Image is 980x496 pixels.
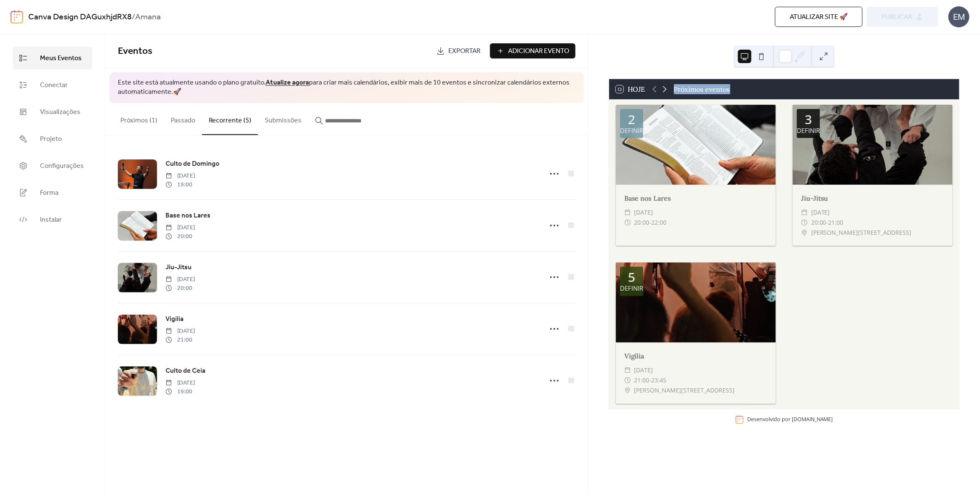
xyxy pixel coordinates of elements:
[40,52,82,65] font: Meus Eventos
[508,45,569,58] font: Adicionar evento
[177,283,192,294] font: 20:00
[177,274,195,285] font: [DATE]
[40,106,80,119] font: Visualizações
[266,76,309,89] font: Atualize agora
[118,42,152,61] font: Eventos
[628,111,635,128] font: 2
[177,326,195,337] font: [DATE]
[620,284,643,292] font: definir
[13,47,92,69] a: Meus Eventos
[13,154,92,177] a: Configurações
[828,218,844,226] font: 21:00
[165,210,210,221] a: Base nos Lares
[40,79,68,92] font: Conectar
[40,133,62,146] font: Projeto
[624,194,671,202] font: Base nos Lares
[652,218,667,226] font: 22:00
[120,114,157,127] font: Próximos (1)
[650,218,652,226] font: -
[790,11,848,24] font: Atualizar site 🚀
[177,222,195,233] font: [DATE]
[826,218,828,226] font: -
[797,126,820,135] font: definir
[634,218,650,226] font: 20:00
[40,159,84,172] font: Configurações
[173,85,181,98] font: 🚀
[28,9,132,25] a: Canva Design DAGuxhjdRX8
[165,366,205,377] a: Culto de Ceia
[40,213,62,226] font: Instalar
[490,43,575,58] button: Adicionar evento
[265,114,301,127] font: Submissões
[118,76,570,98] font: para criar mais calendários, exibir mais de 10 eventos e sincronizar calendários externos automat...
[165,157,219,170] font: Culto de Domingo
[165,364,205,377] font: Culto de Ceia
[620,126,643,135] font: definir
[13,208,92,231] a: Instalar
[674,84,730,94] div: Próximos eventos
[634,208,653,216] font: [DATE]
[118,76,266,89] font: Este site está atualmente usando o plano gratuito.
[13,181,92,204] a: Forma
[613,83,648,95] button: 13Hoje
[177,231,192,242] font: 20:00
[634,366,653,374] font: [DATE]
[165,159,219,170] a: Culto de Domingo
[165,262,192,273] a: Jiu-Jitsu
[13,74,92,96] a: Conectar
[165,209,210,222] font: Base nos Lares
[177,334,192,346] font: 21:00
[811,208,830,216] font: [DATE]
[624,352,644,360] font: Vigília
[775,7,863,27] button: Atualizar site 🚀
[177,170,195,182] font: [DATE]
[165,313,184,326] font: Vigília
[11,10,23,24] img: logotipo
[792,416,833,423] a: [DOMAIN_NAME]
[13,127,92,150] a: Projeto
[953,12,965,22] font: EM
[135,9,161,25] font: Amana
[132,9,135,25] font: /
[114,103,164,134] button: Próximos (1)
[165,261,192,274] font: Jiu-Jitsu
[448,45,480,58] font: Exportar
[650,376,652,384] font: -
[811,218,826,226] font: 20:00
[805,111,812,128] font: 3
[652,376,667,384] font: 23:45
[171,114,195,127] font: Passado
[165,314,184,325] a: Vigília
[811,228,912,236] font: [PERSON_NAME][STREET_ADDRESS]
[164,103,202,134] button: Passado
[209,114,251,127] font: Recorrente (5)
[747,416,833,423] div: Desenvolvido por
[628,268,635,286] font: 5
[177,377,195,389] font: [DATE]
[634,386,735,394] font: [PERSON_NAME][STREET_ADDRESS]
[634,376,650,384] font: 21:00
[40,186,59,199] font: Forma
[801,194,828,202] font: Jiu-Jitsu
[13,101,92,123] a: Visualizações
[430,43,487,58] a: Exportar
[258,103,308,134] button: Submissões
[177,179,192,191] font: 19:00
[177,386,192,398] font: 19:00
[202,103,258,135] button: Recorrente (5)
